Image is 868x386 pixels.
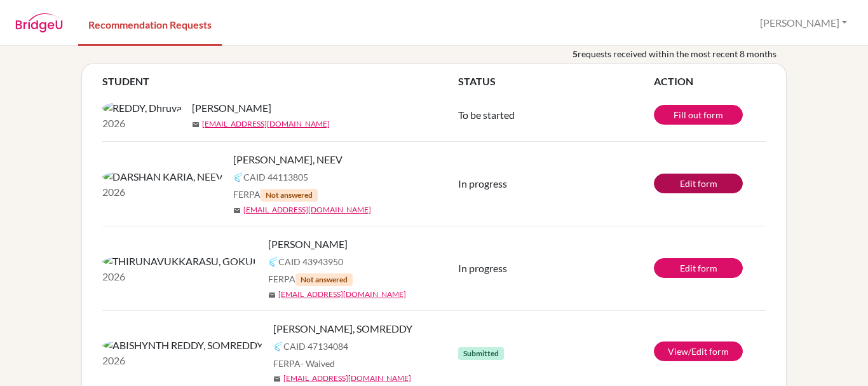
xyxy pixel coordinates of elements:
[573,47,578,60] b: 5
[295,273,353,286] span: Not answered
[233,188,318,202] span: FERPA
[578,47,776,60] span: requests received within the most recent 8 months
[654,258,743,278] a: Edit form
[458,109,515,121] span: To be started
[15,13,63,32] img: BridgeU logo
[754,11,853,35] button: [PERSON_NAME]
[243,204,371,216] a: [EMAIL_ADDRESS][DOMAIN_NAME]
[102,269,258,284] p: 2026
[458,347,504,360] span: Submitted
[268,291,276,299] span: mail
[654,174,743,193] a: Edit form
[283,340,348,353] span: CAID 47134084
[102,116,182,131] p: 2026
[273,341,283,352] img: Common App logo
[268,237,348,252] span: [PERSON_NAME]
[78,2,222,46] a: Recommendation Requests
[233,172,243,183] img: Common App logo
[192,100,271,116] span: [PERSON_NAME]
[233,152,342,167] span: [PERSON_NAME], NEEV
[278,255,343,268] span: CAID 43943950
[192,121,200,128] span: mail
[458,177,507,190] span: In progress
[654,74,766,89] th: ACTION
[458,74,654,89] th: STATUS
[102,100,182,116] img: REDDY, Dhruva
[283,373,411,384] a: [EMAIL_ADDRESS][DOMAIN_NAME]
[102,74,458,89] th: STUDENT
[273,375,281,383] span: mail
[278,289,406,300] a: [EMAIL_ADDRESS][DOMAIN_NAME]
[268,257,278,267] img: Common App logo
[273,321,412,336] span: [PERSON_NAME], SOMREDDY
[233,207,241,214] span: mail
[301,358,335,369] span: - Waived
[273,357,335,370] span: FERPA
[268,272,353,286] span: FERPA
[202,118,330,130] a: [EMAIL_ADDRESS][DOMAIN_NAME]
[458,262,507,274] span: In progress
[102,169,223,184] img: DARSHAN KARIA, NEEV
[102,353,263,368] p: 2026
[102,254,258,269] img: THIRUNAVUKKARASU, GOKUL
[243,170,308,184] span: CAID 44113805
[102,184,223,200] p: 2026
[261,189,318,202] span: Not answered
[654,341,743,361] a: View/Edit form
[654,105,743,125] a: Fill out form
[102,338,263,353] img: ABISHYNTH REDDY, SOMREDDY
